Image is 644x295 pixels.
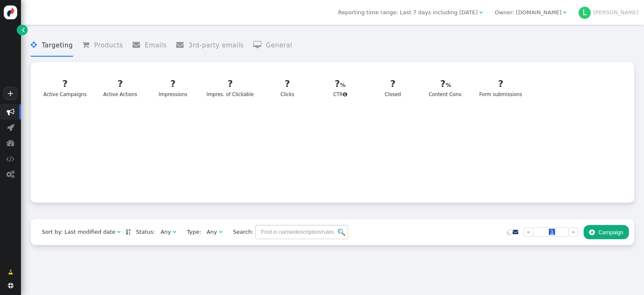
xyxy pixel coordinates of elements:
a:  [513,229,518,235]
span:  [253,41,266,49]
span:  [6,155,15,163]
div: ? [374,77,412,91]
span:  [82,41,94,49]
span:  [563,10,566,15]
a: ?Form submissions [474,73,527,103]
div: Active Actions [101,77,140,98]
span:  [6,170,15,178]
span: Type: [182,228,201,236]
span: Search: [228,229,254,235]
a: + [3,87,18,100]
span:  [219,229,222,235]
a: ?Impres. of Clickable [202,73,259,103]
input: Find in name/description/rules [255,225,348,239]
a: ?Clicks [263,73,311,103]
div: Impressions [154,77,192,98]
img: logo-icon.svg [4,5,18,19]
div: ? [426,77,465,91]
span: Reporting time range: Last 7 days including [DATE] [338,9,478,16]
span:  [479,10,483,15]
span:  [117,229,120,235]
div: Impres. of Clickable [207,77,254,98]
span:  [31,41,42,49]
a: ?CTR [316,73,364,103]
img: icon_search.png [338,229,345,236]
div: Sort by: Last modified date [42,228,115,236]
button: Campaign [584,225,629,239]
div: ? [154,77,192,91]
div: L [579,7,591,19]
div: Owner: [DOMAIN_NAME] [495,8,561,17]
span: Sorted in descending order [126,229,130,235]
div: Any [207,228,217,236]
span:  [7,123,14,131]
div: ? [44,77,87,91]
div: ? [268,77,307,91]
span:  [132,41,145,49]
span: 1 [549,229,555,235]
span:  [7,108,15,116]
a:  [3,265,18,279]
li: Products [82,34,123,57]
li: 3rd-party emails [176,34,244,57]
div: Clicks [268,77,307,98]
li: Targeting [31,34,73,57]
span:  [7,139,15,147]
div: Closed [374,77,412,98]
div: Content Conv. [426,77,465,98]
a: » [569,227,578,237]
div: ? [321,77,359,91]
span:  [513,229,518,235]
a: ?Impressions [149,73,197,103]
div: ? [479,77,522,91]
span:  [22,26,25,34]
li: General [253,34,292,57]
a: ?Active Campaigns [39,73,91,103]
span:  [176,41,188,49]
span:  [173,229,176,235]
span:  [589,229,595,235]
div: Active Campaigns [44,77,87,98]
div: Form submissions [479,77,522,98]
a: L[PERSON_NAME] [579,9,639,16]
a:  [126,229,130,235]
a:  [17,25,27,35]
div: Any [161,228,171,236]
span: Status: [130,228,155,236]
div: ? [207,77,254,91]
a: ?Content Conv. [422,73,470,103]
div: ? [101,77,140,91]
span:  [8,268,13,277]
a: « [524,227,533,237]
span:  [8,283,13,288]
span:  [343,92,347,97]
a: ?Active Actions [96,73,144,103]
div: CTR [321,77,359,98]
li: Emails [132,34,167,57]
a: ?Closed [369,73,417,103]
